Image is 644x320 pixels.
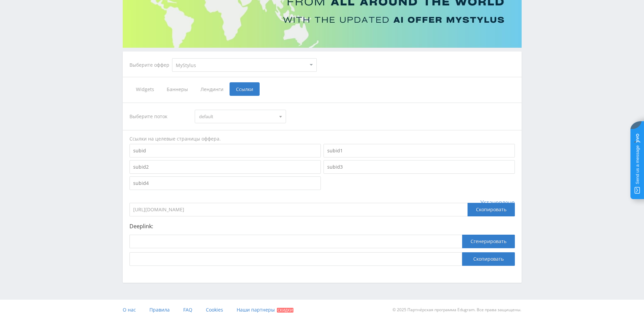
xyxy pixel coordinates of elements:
a: Наши партнеры Скидки [237,300,293,320]
span: Ссылки [230,82,260,96]
span: Правила [149,306,170,313]
button: Сгенерировать [462,235,515,248]
span: Cookies [206,306,223,313]
span: О нас [123,306,136,313]
a: Cookies [206,300,223,320]
p: Deeplink: [129,223,515,229]
div: Скопировать [468,203,515,216]
a: FAQ [183,300,192,320]
span: FAQ [183,306,192,313]
a: О нас [123,300,136,320]
span: Баннеры [160,82,194,96]
span: Установлено [480,199,515,206]
input: subid2 [129,160,321,174]
a: Правила [149,300,170,320]
div: Ссылки на целевые страницы оффера. [129,135,515,142]
span: Скидки [277,308,293,313]
input: subid4 [129,176,321,190]
div: © 2025 Партнёрская программа Edugram. Все права защищены. [325,300,521,320]
span: Widgets [129,82,160,96]
span: Лендинги [194,82,230,96]
span: Наши партнеры [237,306,275,313]
span: default [199,110,276,123]
div: Выберите поток [129,110,188,123]
button: Скопировать [462,252,515,266]
input: subid3 [324,160,515,174]
input: subid1 [324,144,515,157]
input: subid [129,144,321,157]
div: Выберите оффер [129,62,172,68]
